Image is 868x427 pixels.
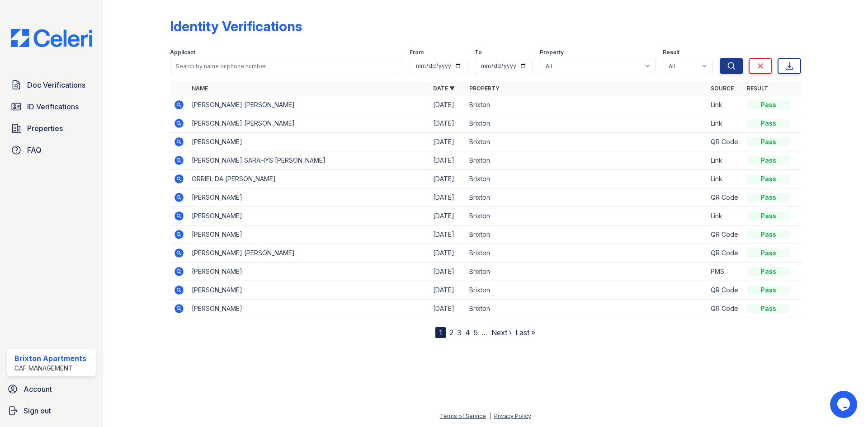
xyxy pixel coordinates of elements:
td: [PERSON_NAME] [188,300,429,318]
div: Pass [747,119,790,128]
img: CE_Logo_Blue-a8612792a0a2168367f1c8372b55b34899dd931a85d93a1a3d3e32e68fde9ad4.png [4,29,99,47]
td: ORRIEL DA [PERSON_NAME] [188,170,429,188]
td: [DATE] [429,263,466,281]
td: [PERSON_NAME] [PERSON_NAME] [188,244,429,263]
a: FAQ [7,141,96,159]
td: Brixton [466,188,707,207]
td: QR Code [707,281,743,300]
div: Pass [747,230,790,239]
td: [DATE] [429,225,466,244]
td: [DATE] [429,151,466,170]
td: [DATE] [429,281,466,300]
td: Link [707,170,743,188]
div: Pass [747,193,790,202]
td: [PERSON_NAME] [188,263,429,281]
td: Link [707,151,743,170]
label: Property [540,49,564,56]
a: 3 [457,328,462,337]
span: Doc Verifications [27,80,85,90]
label: Applicant [170,49,195,56]
a: Property [469,85,500,92]
td: [DATE] [429,300,466,318]
a: Properties [7,119,96,137]
div: Brixton Apartments [14,353,86,364]
td: QR Code [707,244,743,263]
a: Result [747,85,768,92]
span: Properties [27,123,63,134]
a: Account [4,380,99,398]
input: Search by name or phone number [170,58,402,74]
div: Pass [747,304,790,313]
div: Pass [747,137,790,146]
a: Privacy Policy [494,413,531,419]
td: Brixton [466,96,707,114]
label: From [410,49,424,56]
td: [PERSON_NAME] [PERSON_NAME] [188,114,429,133]
td: PMS [707,263,743,281]
a: Sign out [4,402,99,420]
a: Name [192,85,208,92]
span: FAQ [27,145,42,155]
td: Brixton [466,244,707,263]
td: [PERSON_NAME] [188,207,429,225]
td: [DATE] [429,244,466,263]
td: [PERSON_NAME] [188,188,429,207]
td: Brixton [466,300,707,318]
div: Pass [747,211,790,221]
td: [DATE] [429,207,466,225]
iframe: chat widget [830,391,859,418]
span: … [481,327,488,338]
div: Pass [747,249,790,258]
td: [PERSON_NAME] [PERSON_NAME] [188,96,429,114]
a: Source [711,85,734,92]
span: ID Verifications [27,101,79,112]
a: Next › [491,328,512,337]
div: Pass [747,267,790,276]
td: Brixton [466,225,707,244]
div: 1 [435,327,446,338]
td: QR Code [707,133,743,151]
a: 5 [474,328,478,337]
td: Brixton [466,263,707,281]
td: [DATE] [429,114,466,133]
td: Link [707,114,743,133]
td: [PERSON_NAME] [188,281,429,300]
div: Identity Verifications [170,18,302,34]
div: Pass [747,286,790,295]
td: [PERSON_NAME] [188,133,429,151]
a: Date ▼ [433,85,455,92]
td: [DATE] [429,188,466,207]
label: Result [663,49,679,56]
a: Terms of Service [440,413,486,419]
div: Pass [747,156,790,165]
td: [PERSON_NAME] [188,225,429,244]
div: Pass [747,174,790,183]
td: [DATE] [429,96,466,114]
div: | [489,413,491,419]
td: Brixton [466,114,707,133]
a: ID Verifications [7,98,96,116]
a: Last » [515,328,535,337]
div: CAF Management [14,364,86,373]
td: [DATE] [429,170,466,188]
td: Brixton [466,170,707,188]
td: [PERSON_NAME] SARAHYS [PERSON_NAME] [188,151,429,170]
td: Brixton [466,207,707,225]
td: Brixton [466,133,707,151]
td: Brixton [466,281,707,300]
div: Pass [747,100,790,109]
a: 4 [465,328,470,337]
td: QR Code [707,188,743,207]
a: 2 [449,328,453,337]
td: QR Code [707,300,743,318]
td: Link [707,96,743,114]
td: Brixton [466,151,707,170]
label: To [475,49,482,56]
td: [DATE] [429,133,466,151]
span: Account [24,384,52,394]
a: Doc Verifications [7,76,96,94]
td: QR Code [707,225,743,244]
td: Link [707,207,743,225]
span: Sign out [24,405,51,416]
